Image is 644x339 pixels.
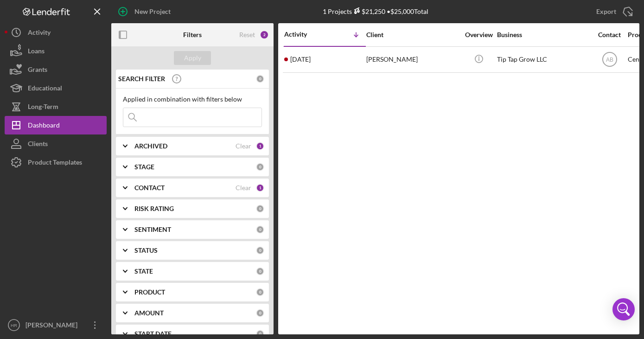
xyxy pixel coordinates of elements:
[256,184,264,192] div: 1
[260,30,269,39] div: 2
[256,330,264,338] div: 0
[134,309,164,317] b: AMOUNT
[5,134,107,153] button: Clients
[28,42,45,63] div: Loans
[5,316,107,334] button: HR[PERSON_NAME]
[323,7,428,15] div: 1 Projects • $25,000 Total
[256,225,264,234] div: 0
[256,288,264,296] div: 0
[5,60,107,79] button: Grants
[183,31,202,38] b: Filters
[5,23,107,42] button: Activity
[5,116,107,134] button: Dashboard
[461,31,496,38] div: Overview
[28,23,51,44] div: Activity
[5,79,107,97] button: Educational
[111,2,180,21] button: New Project
[134,268,153,275] b: STATE
[612,298,635,320] div: Open Intercom Messenger
[256,163,264,171] div: 0
[497,31,590,38] div: Business
[28,79,62,100] div: Educational
[11,323,17,328] text: HR
[497,47,590,72] div: Tip Tap Grow LLC
[290,56,311,63] time: 2025-09-05 19:34
[256,142,264,150] div: 1
[134,142,167,150] b: ARCHIVED
[256,246,264,255] div: 0
[134,330,172,338] b: START DATE
[256,205,264,213] div: 0
[134,288,165,296] b: PRODUCT
[28,116,60,137] div: Dashboard
[134,226,171,233] b: SENTIMENT
[5,97,107,116] button: Long-Term
[134,2,171,21] div: New Project
[239,31,255,38] div: Reset
[134,247,158,254] b: STATUS
[118,75,165,83] b: SEARCH FILTER
[256,267,264,275] div: 0
[366,47,459,72] div: [PERSON_NAME]
[5,153,107,172] button: Product Templates
[236,184,251,192] div: Clear
[596,2,616,21] div: Export
[587,2,639,21] button: Export
[23,316,83,337] div: [PERSON_NAME]
[123,96,262,103] div: Applied in combination with filters below
[352,7,385,15] div: $21,250
[134,205,174,212] b: RISK RATING
[606,57,613,63] text: AB
[174,51,211,65] button: Apply
[366,31,459,38] div: Client
[134,184,165,192] b: CONTACT
[28,153,82,174] div: Product Templates
[28,134,48,155] div: Clients
[28,60,47,81] div: Grants
[236,142,251,150] div: Clear
[284,31,325,38] div: Activity
[5,42,107,60] button: Loans
[134,163,154,171] b: STAGE
[184,51,201,65] div: Apply
[28,97,58,118] div: Long-Term
[256,309,264,317] div: 0
[256,75,264,83] div: 0
[592,31,627,38] div: Contact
